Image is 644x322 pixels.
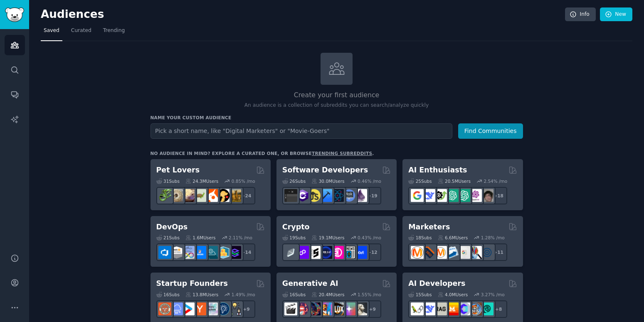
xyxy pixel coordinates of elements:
[434,189,447,202] img: AItoolsCatalog
[434,302,447,315] img: Rag
[5,7,24,22] img: GummySearch logo
[151,90,523,101] h2: Create your first audience
[182,189,195,202] img: leopardgeckos
[71,27,91,34] span: Curated
[446,246,459,259] img: Emailmarketing
[284,189,297,202] img: software
[469,302,482,315] img: llmops
[364,300,381,318] div: + 9
[457,189,470,202] img: chatgpt_prompts_
[193,189,206,202] img: turtle
[458,123,523,139] button: Find Communities
[411,189,424,202] img: GoogleGeminiAI
[193,246,206,259] img: DevOpsLinks
[481,189,493,202] img: ArtificalIntelligence
[446,302,459,315] img: MistralAI
[422,189,435,202] img: DeepSeek
[422,302,435,315] img: DeepSeek
[182,246,195,259] img: Docker_DevOps
[364,243,381,261] div: + 12
[481,246,493,259] img: OnlineMarketing
[354,246,367,259] img: defi_
[481,302,493,315] img: AIDevelopersSociety
[151,102,523,109] p: An audience is a collection of subreddits you can search/analyze quickly
[331,302,344,315] img: FluxAI
[408,278,465,289] h2: AI Developers
[331,189,344,202] img: reactnative
[228,246,241,259] img: PlatformEngineers
[103,27,125,34] span: Trending
[170,189,183,202] img: ballpython
[469,189,482,202] img: OpenAIDev
[484,178,507,184] div: 2.54 % /mo
[308,246,321,259] img: ethstaker
[232,178,255,184] div: 0.85 % /mo
[238,187,255,204] div: + 24
[185,235,216,241] div: 1.6M Users
[311,235,344,241] div: 19.1M Users
[228,302,241,315] img: growmybusiness
[296,302,309,315] img: dalle2
[469,246,482,259] img: MarketingResearch
[319,302,332,315] img: sdforall
[308,302,321,315] img: deepdream
[68,24,94,41] a: Curated
[438,292,468,297] div: 4.0M Users
[343,246,355,259] img: CryptoNews
[282,178,306,184] div: 26 Sub s
[156,165,200,175] h2: Pet Lovers
[158,246,171,259] img: azuredevops
[408,222,450,232] h2: Marketers
[490,243,507,261] div: + 11
[319,246,332,259] img: web3
[311,178,344,184] div: 30.0M Users
[156,222,188,232] h2: DevOps
[282,292,306,297] div: 16 Sub s
[481,235,505,241] div: 1.28 % /mo
[156,278,228,289] h2: Startup Founders
[217,302,229,315] img: Entrepreneurship
[156,235,180,241] div: 21 Sub s
[408,292,432,297] div: 15 Sub s
[217,189,229,202] img: PetAdvice
[158,189,171,202] img: herpetology
[193,302,206,315] img: ycombinator
[229,235,252,241] div: 2.11 % /mo
[205,189,218,202] img: cockatiel
[282,278,338,289] h2: Generative AI
[411,302,424,315] img: LangChain
[438,235,468,241] div: 6.6M Users
[205,302,218,315] img: indiehackers
[446,189,459,202] img: chatgpt_promptDesign
[205,246,218,259] img: platformengineering
[282,235,306,241] div: 19 Sub s
[41,24,62,41] a: Saved
[408,165,467,175] h2: AI Enthusiasts
[312,151,372,156] a: trending subreddits
[438,178,471,184] div: 20.5M Users
[343,302,355,315] img: starryai
[354,189,367,202] img: elixir
[284,246,297,259] img: ethfinance
[238,300,255,318] div: + 9
[170,302,183,315] img: SaaS
[182,302,195,315] img: startup
[185,178,218,184] div: 24.3M Users
[296,189,309,202] img: csharp
[358,178,381,184] div: 0.46 % /mo
[217,246,229,259] img: aws_cdk
[156,178,180,184] div: 31 Sub s
[457,246,470,259] img: googleads
[170,246,183,259] img: AWS_Certified_Experts
[100,24,128,41] a: Trending
[408,178,432,184] div: 25 Sub s
[481,292,505,297] div: 3.27 % /mo
[44,27,59,34] span: Saved
[296,246,309,259] img: 0xPolygon
[41,8,565,21] h2: Audiences
[434,246,447,259] img: AskMarketing
[490,300,507,318] div: + 8
[151,123,452,139] input: Pick a short name, like "Digital Marketers" or "Movie-Goers"
[282,222,310,232] h2: Crypto
[232,292,255,297] div: 1.49 % /mo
